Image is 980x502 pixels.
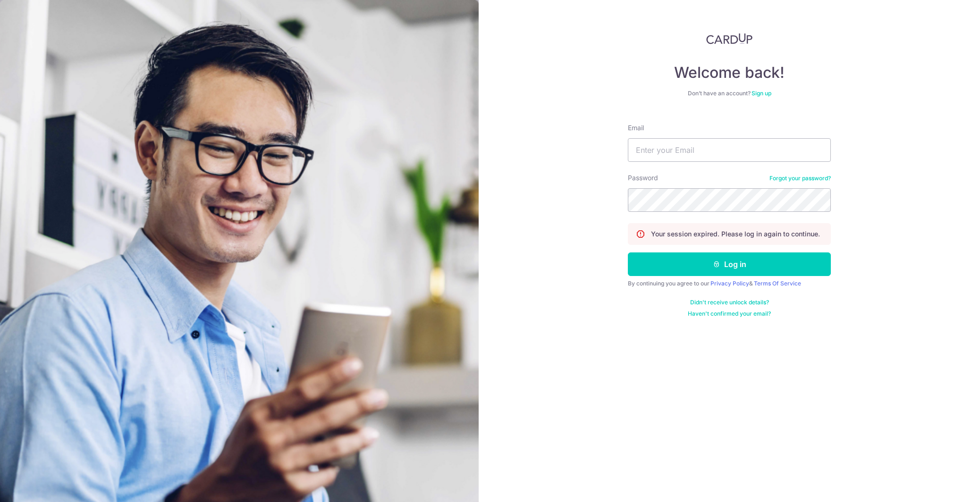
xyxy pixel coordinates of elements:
img: CardUp Logo [706,33,752,44]
a: Privacy Policy [710,280,749,287]
button: Log in [628,252,831,276]
label: Email [628,123,644,133]
h4: Welcome back! [628,63,831,82]
a: Didn't receive unlock details? [690,299,769,306]
label: Password [628,173,658,183]
a: Sign up [752,90,771,97]
div: Don’t have an account? [628,90,831,97]
a: Haven't confirmed your email? [688,310,771,318]
div: By continuing you agree to our & [628,280,831,287]
input: Enter your Email [628,138,831,162]
p: Your session expired. Please log in again to continue. [651,229,820,239]
a: Terms Of Service [754,280,801,287]
a: Forgot your password? [769,175,831,182]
